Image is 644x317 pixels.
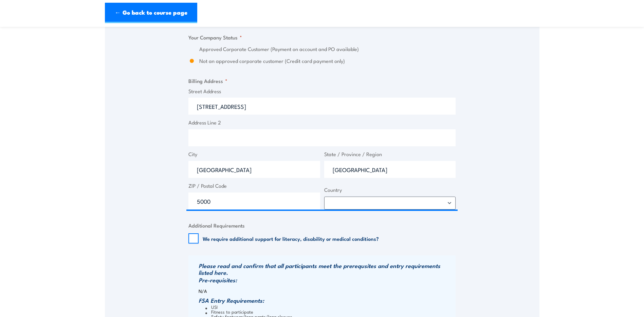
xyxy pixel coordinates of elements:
[188,150,320,158] label: City
[199,45,456,53] label: Approved Corporate Customer (Payment on account and PO available)
[324,150,456,158] label: State / Province / Region
[188,221,245,229] legend: Additional Requirements
[188,87,456,95] label: Street Address
[199,57,456,65] label: Not an approved corporate customer (Credit card payment only)
[199,262,454,276] h3: Please read and confirm that all participants meet the prerequsites and entry requirements listed...
[324,186,456,194] label: Country
[205,304,454,309] li: USI
[199,297,454,304] h3: FSA Entry Requirements:
[205,309,454,314] li: Fitness to participate
[199,288,454,294] p: N/A
[188,98,456,115] input: Enter a location
[188,119,456,127] label: Address Line 2
[188,77,227,85] legend: Billing Address
[203,235,379,242] label: We require additional support for literacy, disability or medical conditions?
[105,3,197,23] a: ← Go back to course page
[188,182,320,190] label: ZIP / Postal Code
[199,277,454,283] h3: Pre-requisites:
[188,33,242,41] legend: Your Company Status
